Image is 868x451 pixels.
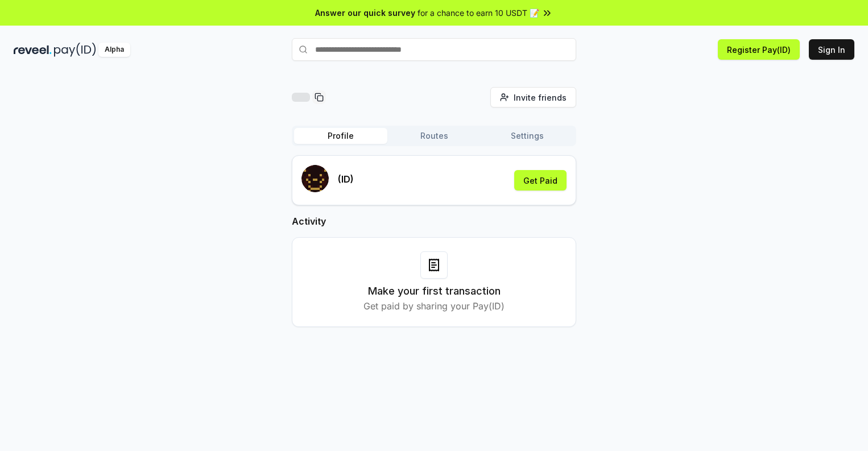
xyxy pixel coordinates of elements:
[718,39,800,60] button: Register Pay(ID)
[809,39,854,60] button: Sign In
[363,299,505,313] p: Get paid by sharing your Pay(ID)
[481,128,574,144] button: Settings
[315,7,415,19] span: Answer our quick survey
[294,128,387,144] button: Profile
[292,214,576,228] h2: Activity
[514,170,567,191] button: Get Paid
[368,283,501,299] h3: Make your first transaction
[514,92,567,104] span: Invite friends
[14,43,52,57] img: reveel_dark
[338,172,354,186] p: (ID)
[54,43,96,57] img: pay_id
[387,128,481,144] button: Routes
[490,87,576,107] button: Invite friends
[418,7,539,19] span: for a chance to earn 10 USDT 📝
[98,43,130,57] div: Alpha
